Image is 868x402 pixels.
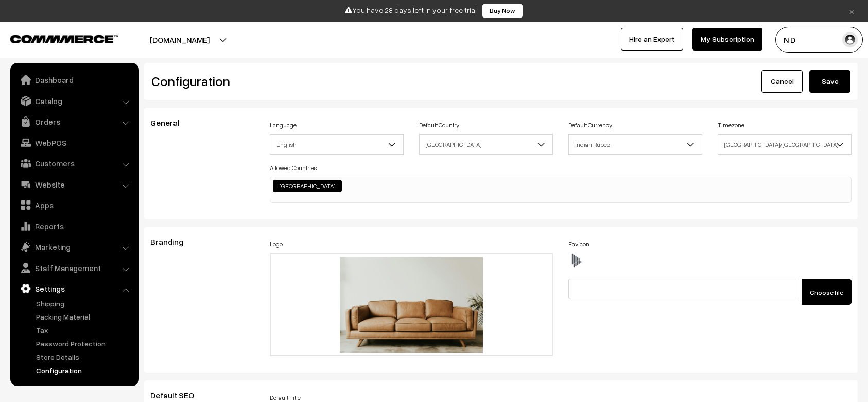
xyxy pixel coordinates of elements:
h2: Configuration [151,73,493,89]
a: Customers [13,154,135,173]
button: N D [775,27,863,53]
li: India [273,180,342,192]
a: Orders [13,112,135,131]
label: Timezone [718,121,744,130]
span: English [270,136,403,154]
a: Website [13,175,135,194]
a: WebPOS [13,133,135,152]
a: Apps [13,196,135,214]
label: Language [270,121,297,130]
a: Hire an Expert [621,28,683,51]
button: Save [809,70,850,93]
label: Allowed Countries [270,163,317,173]
img: user [842,32,858,47]
label: Logo [270,240,283,249]
span: India [420,136,552,154]
a: Password Protection [33,338,135,349]
a: Dashboard [13,71,135,89]
span: Asia/Kolkata [718,136,851,154]
a: Staff Management [13,259,135,277]
a: × [845,5,859,17]
a: Catalog [13,92,135,110]
a: Shipping [33,298,135,309]
a: Store Details [33,351,135,362]
span: General [150,118,192,128]
a: Reports [13,217,135,236]
a: My Subscription [692,28,762,51]
span: English [270,134,404,155]
span: Default SEO [150,390,206,400]
img: COMMMERCE [10,35,118,43]
span: Indian Rupee [568,134,702,155]
a: Tax [33,325,135,336]
span: India [419,134,553,155]
label: Favicon [568,240,589,249]
a: Settings [13,279,135,298]
span: Indian Rupee [569,136,702,154]
span: Asia/Kolkata [718,134,852,155]
a: Configuration [33,365,135,376]
img: favicon.ico [568,253,584,269]
label: Default Currency [568,121,612,130]
a: Cancel [761,70,803,93]
span: Branding [150,237,196,247]
button: [DOMAIN_NAME] [114,27,246,53]
a: Marketing [13,238,135,256]
label: Default Country [419,121,459,130]
span: Choose file [810,289,843,296]
div: You have 28 days left in your free trial [4,4,864,18]
a: Packing Material [33,311,135,322]
a: COMMMERCE [10,32,100,44]
a: Buy Now [482,4,523,18]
